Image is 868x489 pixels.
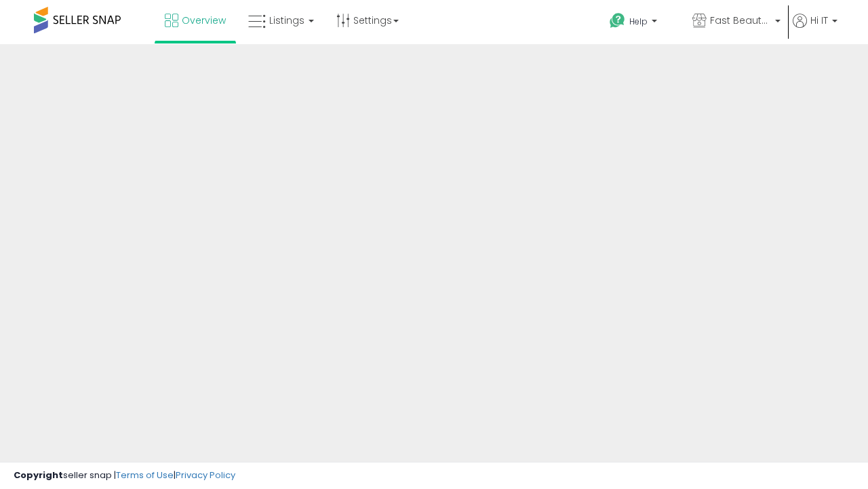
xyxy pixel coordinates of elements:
[14,469,63,482] strong: Copyright
[116,469,174,482] a: Terms of Use
[182,14,226,27] span: Overview
[810,14,828,27] span: Hi IT
[14,469,235,482] div: seller snap | |
[609,12,626,29] i: Get Help
[269,14,304,27] span: Listings
[599,2,680,44] a: Help
[710,14,771,27] span: Fast Beauty ([GEOGRAPHIC_DATA])
[793,14,837,44] a: Hi IT
[176,469,235,482] a: Privacy Policy
[629,16,648,27] span: Help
